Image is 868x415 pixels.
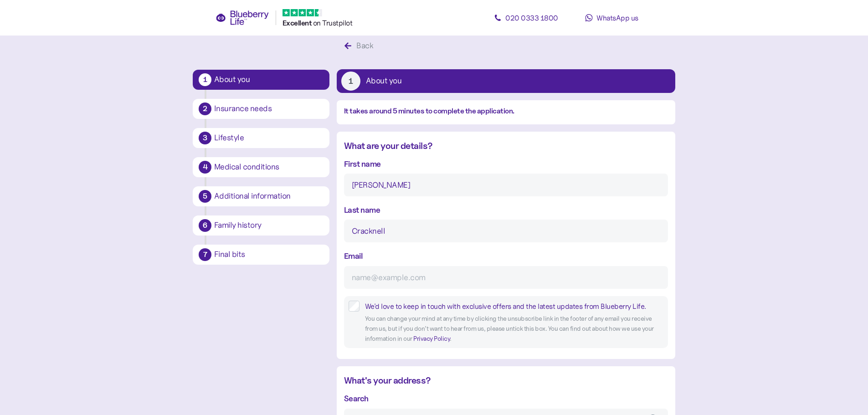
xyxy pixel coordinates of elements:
[214,221,324,230] div: Family history
[344,139,668,153] div: What are your details?
[214,192,324,200] div: Additional information
[193,157,329,177] button: 4Medical conditions
[344,266,668,289] input: name@example.com
[199,102,211,115] div: 2
[341,72,360,91] div: 1
[344,374,668,388] div: What's your address?
[344,158,381,170] label: First name
[199,73,211,86] div: 1
[365,314,663,343] div: You can change your mind at any time by clicking the unsubscribe link in the footer of any email ...
[344,204,380,216] label: Last name
[356,40,373,52] div: Back
[199,161,211,174] div: 4
[214,105,324,113] div: Insurance needs
[199,132,211,144] div: 3
[199,190,211,203] div: 5
[199,248,211,261] div: 7
[485,9,567,27] a: 020 0333 1800
[366,77,402,85] div: About you
[193,128,329,148] button: 3Lifestyle
[214,163,324,171] div: Medical conditions
[193,245,329,265] button: 7Final bits
[596,13,638,22] span: WhatsApp us
[199,219,211,232] div: 6
[344,250,363,262] label: Email
[313,18,353,27] span: on Trustpilot
[344,106,668,117] div: It takes around 5 minutes to complete the application.
[337,36,384,56] button: Back
[214,134,324,142] div: Lifestyle
[282,19,313,27] span: Excellent ️
[193,186,329,206] button: 5Additional information
[193,70,329,90] button: 1About you
[365,301,663,312] div: We'd love to keep in touch with exclusive offers and the latest updates from Blueberry Life.
[214,251,324,259] div: Final bits
[214,76,324,84] div: About you
[193,215,329,236] button: 6Family history
[337,69,675,93] button: 1About you
[505,13,558,22] span: 020 0333 1800
[193,99,329,119] button: 2Insurance needs
[344,392,369,405] label: Search
[413,334,450,343] a: Privacy Policy
[571,9,653,27] a: WhatsApp us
